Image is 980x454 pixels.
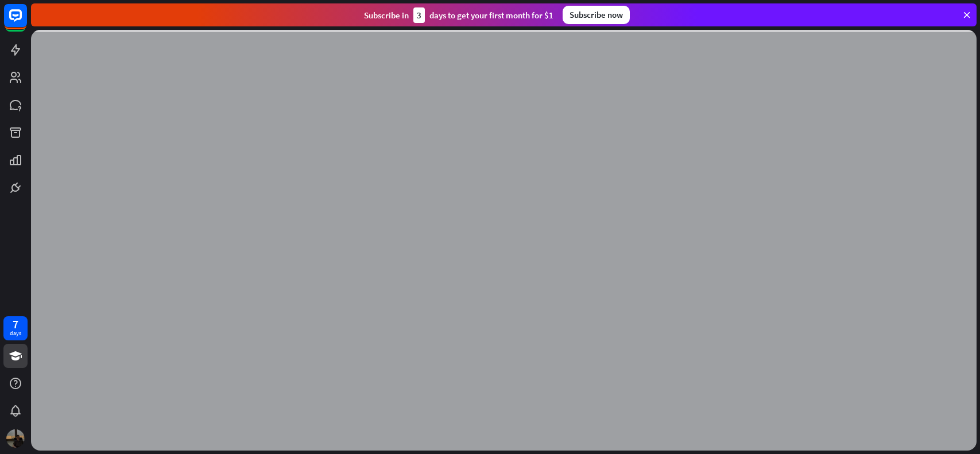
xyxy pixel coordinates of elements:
div: 7 [13,319,18,329]
div: days [10,329,21,337]
div: Subscribe in days to get your first month for $1 [364,7,553,23]
div: 3 [413,7,425,23]
a: 7 days [3,316,28,340]
div: Subscribe now [563,6,630,24]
